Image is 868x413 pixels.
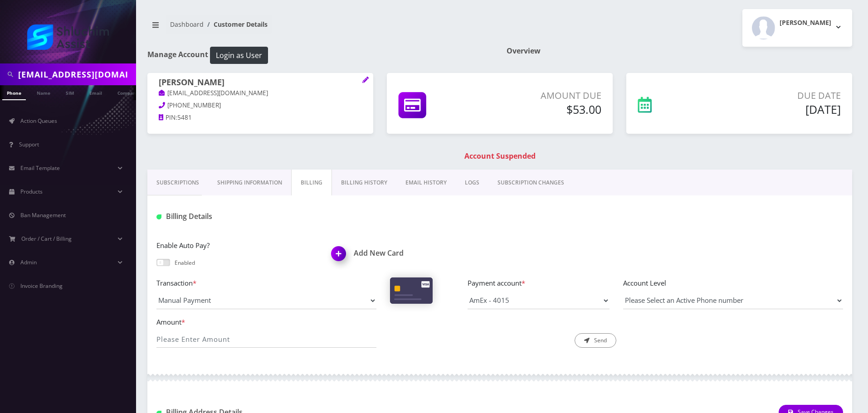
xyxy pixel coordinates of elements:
[20,282,63,290] span: Invoice Branding
[623,278,843,288] label: Account Level
[150,152,850,160] h1: Account Suspended
[159,113,177,122] a: PIN:
[159,89,268,98] a: [EMAIL_ADDRESS][DOMAIN_NAME]
[21,235,72,243] span: Order / Cart / Billing
[20,117,57,125] span: Action Queues
[507,47,852,55] h1: Overview
[488,102,601,116] h5: $53.00
[575,333,616,348] button: Send
[170,20,204,29] a: Dashboard
[456,170,488,196] a: LOGS
[488,170,573,196] a: SUBSCRIPTION CHANGES
[396,170,456,196] a: EMAIL HISTORY
[19,141,39,148] span: Support
[332,170,396,196] a: Billing History
[61,85,78,99] a: SIM
[156,330,376,348] input: Please Enter Amount
[20,188,43,195] span: Products
[20,258,37,266] span: Admin
[488,89,601,102] p: Amount Due
[742,9,852,47] button: [PERSON_NAME]
[291,170,332,196] a: Billing
[468,278,610,288] label: Payment account
[32,85,55,99] a: Name
[710,102,841,116] h5: [DATE]
[332,249,493,258] a: Add New CardAdd New Card
[156,278,376,288] label: Transaction
[2,85,26,100] a: Phone
[780,19,831,27] h2: [PERSON_NAME]
[113,85,143,99] a: Company
[208,49,268,59] a: Login as User
[390,277,433,304] img: Cards
[327,243,354,270] img: Add New Card
[156,214,161,219] img: Billing Details
[159,78,362,88] h1: [PERSON_NAME]
[156,212,376,221] h1: Billing Details
[167,101,221,109] span: [PHONE_NUMBER]
[177,113,192,121] span: 5481
[147,170,208,196] a: Subscriptions
[147,15,493,41] nav: breadcrumb
[18,66,134,83] input: Search in Company
[204,19,268,29] li: Customer Details
[27,24,109,50] img: Shluchim Assist
[147,47,493,64] h1: Manage Account
[710,89,841,102] p: Due Date
[85,85,107,99] a: Email
[20,211,66,219] span: Ban Management
[208,170,291,196] a: Shipping Information
[175,259,195,267] p: Enabled
[210,47,268,64] button: Login as User
[332,249,493,258] h1: Add New Card
[156,317,376,327] label: Amount
[20,164,60,172] span: Email Template
[156,240,318,251] label: Enable Auto Pay?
